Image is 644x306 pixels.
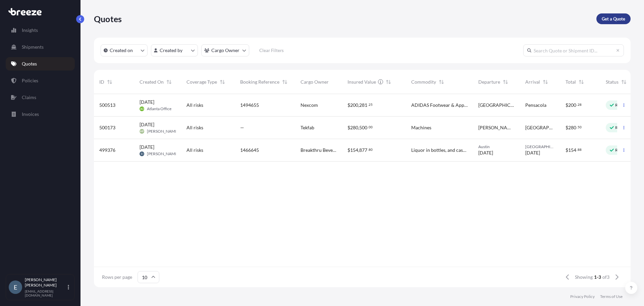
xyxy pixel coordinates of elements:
[359,103,367,107] span: 281
[147,129,179,134] span: [PERSON_NAME]
[99,102,115,108] span: 500513
[368,148,368,151] span: .
[369,103,373,106] span: 25
[411,147,468,154] span: Liquor in bottles, and cases and palletized.
[22,27,38,34] p: Insights
[359,125,367,130] span: 500
[368,126,368,128] span: .
[594,274,601,280] span: 1-3
[186,124,203,131] span: All risks
[615,102,627,108] p: Ready
[525,149,540,156] span: [DATE]
[358,148,359,152] span: ,
[347,148,350,152] span: $
[240,147,259,154] span: 1466645
[102,274,132,280] span: Rows per page
[94,13,122,24] p: Quotes
[570,294,595,299] a: Privacy Policy
[99,79,104,85] span: ID
[140,144,154,150] span: [DATE]
[602,274,609,280] span: of 3
[615,125,627,130] p: Ready
[6,107,75,121] a: Invoices
[6,74,75,87] a: Policies
[350,103,358,107] span: 200
[501,78,509,86] button: Sort
[186,79,217,85] span: Coverage Type
[347,79,376,85] span: Insured Value
[110,47,133,54] p: Created on
[240,124,244,131] span: —
[578,148,582,151] span: 88
[578,126,582,128] span: 50
[211,47,239,54] p: Cargo Owner
[141,150,143,157] span: EI
[140,121,154,128] span: [DATE]
[606,79,619,85] span: Status
[541,78,549,86] button: Sort
[147,106,171,112] span: Atlanta Office
[151,44,198,56] button: createdBy Filter options
[359,148,367,152] span: 877
[160,47,182,54] p: Created by
[577,103,577,106] span: .
[186,102,203,108] span: All risks
[301,124,314,131] span: Tekfab
[566,103,568,107] span: $
[478,102,515,108] span: [GEOGRAPHIC_DATA]
[596,13,631,24] a: Get a Quote
[6,91,75,104] a: Claims
[384,78,392,86] button: Sort
[620,78,628,86] button: Sort
[437,78,445,86] button: Sort
[22,111,39,118] p: Invoices
[350,148,358,152] span: 154
[147,151,179,157] span: [PERSON_NAME]
[566,125,568,130] span: $
[578,103,582,106] span: 28
[369,148,373,151] span: 80
[525,102,546,108] span: Pensacola
[566,148,568,152] span: $
[358,125,359,130] span: ,
[253,45,290,56] button: Clear Filters
[201,44,249,56] button: cargoOwner Filter options
[101,44,148,56] button: createdOn Filter options
[347,125,350,130] span: $
[22,60,37,67] p: Quotes
[411,79,436,85] span: Commodity
[600,294,623,299] a: Terms of Use
[568,125,576,130] span: 280
[281,78,289,86] button: Sort
[525,124,555,131] span: [GEOGRAPHIC_DATA]
[615,147,627,153] p: Ready
[140,128,144,135] span: MP
[99,124,115,131] span: 500173
[99,147,115,154] span: 499376
[6,40,75,54] a: Shipments
[368,103,368,106] span: .
[186,147,203,154] span: All risks
[478,149,493,156] span: [DATE]
[478,124,515,131] span: [PERSON_NAME]
[25,277,66,288] p: [PERSON_NAME] [PERSON_NAME]
[140,105,144,112] span: AO
[218,78,226,86] button: Sort
[602,15,625,22] p: Get a Quote
[568,148,576,152] span: 154
[575,274,593,280] span: Showing
[350,125,358,130] span: 280
[14,284,17,291] span: E
[568,103,576,107] span: 200
[525,144,555,149] span: [GEOGRAPHIC_DATA]
[240,79,279,85] span: Booking Reference
[301,102,318,108] span: Nexcom
[22,77,38,84] p: Policies
[566,79,576,85] span: Total
[301,147,337,154] span: Breakthru Beverage
[411,124,431,131] span: Machines
[259,47,284,54] p: Clear Filters
[347,103,350,107] span: $
[369,126,373,128] span: 00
